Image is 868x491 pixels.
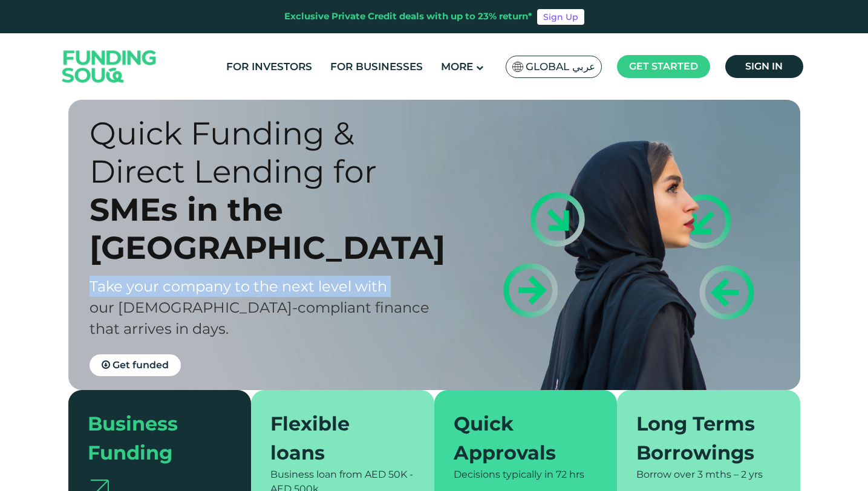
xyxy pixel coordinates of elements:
[745,60,783,72] span: Sign in
[327,57,426,77] a: For Businesses
[113,359,169,371] span: Get funded
[90,114,455,190] div: Quick Funding & Direct Lending for
[270,409,400,467] div: Flexible loans
[629,60,698,72] span: Get started
[88,409,218,467] div: Business Funding
[50,36,169,97] img: Logo
[537,9,584,25] a: Sign Up
[270,469,362,480] span: Business loan from
[90,190,455,267] div: SMEs in the [GEOGRAPHIC_DATA]
[454,469,553,480] span: Decisions typically in
[512,62,523,72] img: SA Flag
[636,409,766,467] div: Long Terms Borrowings
[441,60,473,73] span: More
[90,354,181,376] a: Get funded
[636,469,695,480] span: Borrow over
[526,60,595,74] span: Global عربي
[454,409,584,467] div: Quick Approvals
[725,55,803,78] a: Sign in
[90,278,429,337] span: Take your company to the next level with our [DEMOGRAPHIC_DATA]-compliant finance that arrives in...
[223,57,315,77] a: For Investors
[697,469,763,480] span: 3 mths – 2 yrs
[556,469,584,480] span: 72 hrs
[284,10,532,24] div: Exclusive Private Credit deals with up to 23% return*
